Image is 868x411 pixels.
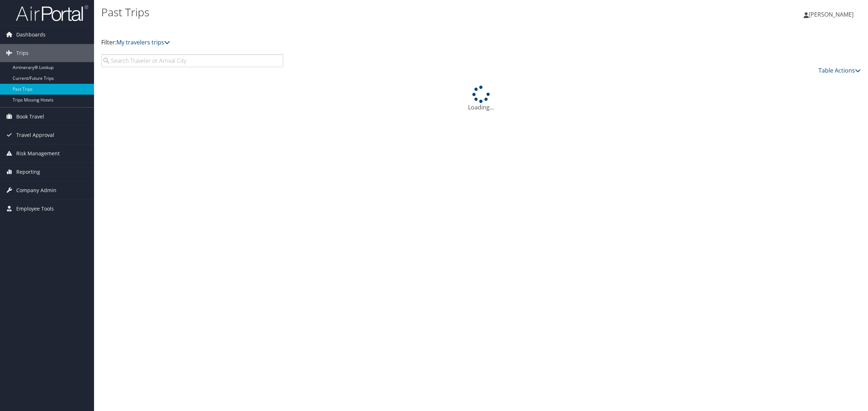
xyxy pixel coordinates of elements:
span: Dashboards [16,26,46,44]
span: Company Admin [16,181,56,199]
span: Trips [16,44,29,62]
a: [PERSON_NAME] [804,4,861,25]
input: Search Traveler or Arrival City [101,54,283,67]
span: Reporting [16,163,40,181]
span: Employee Tools [16,200,54,218]
h1: Past Trips [101,5,608,20]
span: Book Travel [16,108,44,126]
span: Risk Management [16,144,60,163]
span: Travel Approval [16,126,54,144]
img: airportal-logo.png [16,5,88,22]
a: Table Actions [818,66,861,74]
div: Loading... [101,86,861,112]
span: [PERSON_NAME] [809,10,854,18]
p: Filter: [101,38,608,47]
a: My travelers trips [116,38,170,46]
